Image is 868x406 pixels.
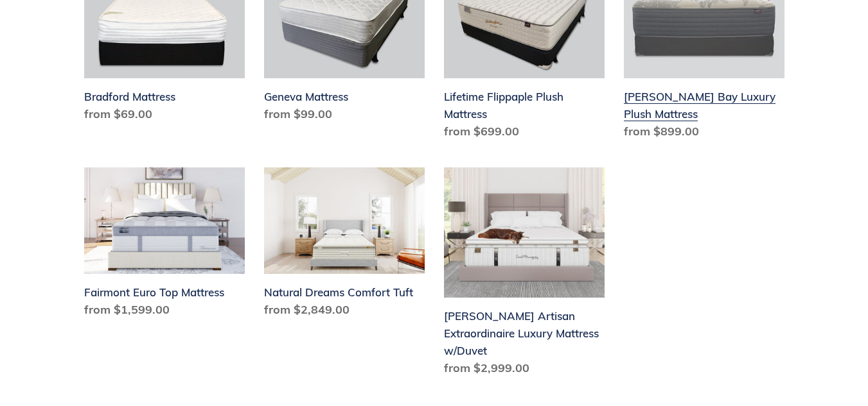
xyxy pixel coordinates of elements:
[264,167,425,324] a: Natural Dreams Comfort Tuft
[444,167,605,382] a: Hemingway Artisan Extraordinaire Luxury Mattress w/Duvet
[84,167,245,324] a: Fairmont Euro Top Mattress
